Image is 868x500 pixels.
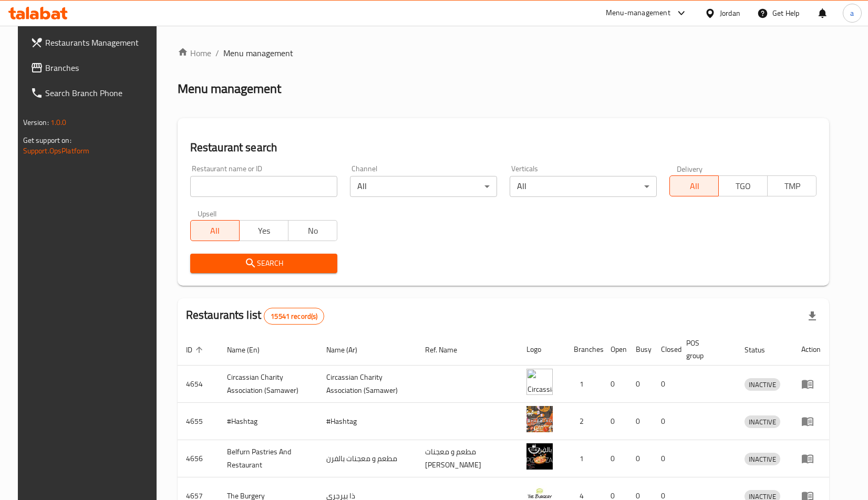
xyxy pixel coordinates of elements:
span: Yes [244,223,284,238]
th: Busy [627,334,653,366]
a: Branches [22,55,163,80]
span: Version: [23,116,49,129]
button: TMP [767,175,817,196]
div: All [350,176,497,197]
td: 4656 [178,440,219,477]
div: All [510,176,657,197]
th: Open [602,334,627,366]
a: Search Branch Phone [22,80,163,106]
span: No [293,223,333,238]
span: INACTIVE [745,453,780,465]
td: #Hashtag [318,403,417,440]
button: Yes [239,220,288,241]
th: Closed [653,334,678,366]
th: Action [793,334,829,366]
img: Belfurn Pastries And Restaurant [526,443,553,470]
td: 0 [602,403,627,440]
td: 0 [627,440,653,477]
span: Restaurants Management [45,36,154,49]
td: 0 [627,366,653,403]
th: Branches [565,334,602,366]
td: 0 [653,440,678,477]
span: a [850,7,854,19]
button: No [288,220,337,241]
li: / [215,47,219,59]
h2: Menu management [178,80,281,97]
div: Menu-management [606,7,670,19]
button: Search [190,254,337,273]
span: Menu management [223,47,293,59]
img: #Hashtag [526,406,553,432]
td: Belfurn Pastries And Restaurant [219,440,318,477]
td: 4655 [178,403,219,440]
div: Jordan [720,7,740,19]
td: 1 [565,366,602,403]
span: Status [745,343,779,356]
span: Search [199,257,329,270]
td: 0 [653,403,678,440]
div: Menu [801,415,821,428]
span: Ref. Name [425,343,471,356]
td: ​Circassian ​Charity ​Association​ (Samawer) [219,366,318,403]
span: Name (En) [227,343,273,356]
span: All [195,223,235,238]
h2: Restaurant search [190,140,817,155]
a: Home [178,47,211,59]
span: Get support on: [23,133,71,147]
td: 2 [565,403,602,440]
td: 4654 [178,366,219,403]
div: Total records count [264,308,324,325]
div: Menu [801,452,821,465]
td: 1 [565,440,602,477]
span: TGO [723,179,763,194]
button: All [669,175,719,196]
span: POS group [686,337,724,362]
label: Delivery [677,165,703,172]
td: 0 [602,366,627,403]
div: INACTIVE [745,453,780,465]
td: #Hashtag [219,403,318,440]
span: 1.0.0 [50,116,67,129]
span: 15541 record(s) [264,311,324,321]
a: Support.OpsPlatform [23,144,90,158]
button: All [190,220,240,241]
td: 0 [653,366,678,403]
span: All [674,179,715,194]
td: مطعم و معجنات بالفرن [318,440,417,477]
span: TMP [772,179,812,194]
div: INACTIVE [745,378,780,391]
span: Name (Ar) [326,343,371,356]
div: Export file [800,304,825,329]
label: Upsell [198,210,217,217]
td: مطعم و معجنات [PERSON_NAME] [417,440,518,477]
img: ​Circassian ​Charity ​Association​ (Samawer) [526,369,553,395]
span: INACTIVE [745,416,780,428]
th: Logo [518,334,565,366]
td: ​Circassian ​Charity ​Association​ (Samawer) [318,366,417,403]
span: ID [186,343,206,356]
div: INACTIVE [745,415,780,428]
span: Branches [45,61,154,74]
td: 0 [602,440,627,477]
h2: Restaurants list [186,307,325,325]
td: 0 [627,403,653,440]
a: Restaurants Management [22,30,163,55]
button: TGO [718,175,768,196]
input: Search for restaurant name or ID.. [190,176,337,197]
span: Search Branch Phone [45,87,154,99]
span: INACTIVE [745,379,780,391]
div: Menu [801,378,821,390]
nav: breadcrumb [178,47,830,59]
